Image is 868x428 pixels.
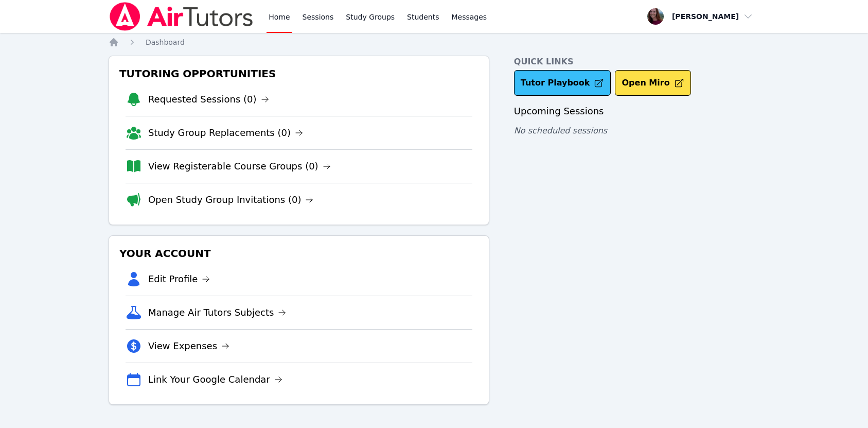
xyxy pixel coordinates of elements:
a: Study Group Replacements (0) [148,126,303,140]
a: Open Study Group Invitations (0) [148,193,314,207]
a: View Registerable Course Groups (0) [148,159,331,174]
a: Manage Air Tutors Subjects [148,305,287,320]
img: Air Tutors [109,2,254,31]
a: Edit Profile [148,272,210,286]
a: Tutor Playbook [514,70,611,96]
span: No scheduled sessions [514,126,607,135]
h4: Quick Links [514,56,759,68]
nav: Breadcrumb [109,37,759,47]
span: Messages [452,12,487,22]
button: Open Miro [615,70,690,96]
a: Link Your Google Calendar [148,372,282,387]
h3: Upcoming Sessions [514,104,759,118]
a: View Expenses [148,339,229,353]
a: Requested Sessions (0) [148,92,269,107]
h3: Your Account [117,244,481,263]
span: Dashboard [146,38,185,46]
h3: Tutoring Opportunities [117,64,481,83]
a: Dashboard [146,37,185,47]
